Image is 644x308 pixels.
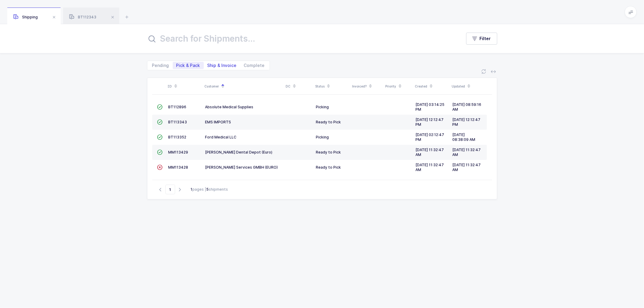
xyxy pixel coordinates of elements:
span: Complete [244,63,265,68]
span:  [157,165,163,170]
span: [DATE] 08:59:16 AM [453,102,482,112]
span:  [157,135,163,139]
div: Updated [452,81,485,91]
span: [PERSON_NAME] Services GMBH (EURO) [205,165,278,170]
b: 1 [191,187,193,192]
span: BT113352 [168,135,187,139]
div: Status [316,81,349,91]
span: Picking [316,135,329,139]
span: Ready to Pick [316,150,341,154]
span: Go to [165,185,175,194]
span: EMS IMPORTS [205,120,231,124]
span:  [157,150,163,154]
span: [DATE] 11:32:47 AM [416,148,444,157]
span: [DATE] 12:12:47 PM [453,117,481,127]
span: [DATE] 11:32:47 AM [453,148,481,157]
div: DC [286,81,312,91]
div: Priority [386,81,412,91]
input: Search for Shipments... [147,31,454,46]
button: Filter [466,33,497,45]
span:  [157,105,163,109]
span: Picking [316,105,329,109]
span: [DATE] 03:14:25 PM [416,102,445,112]
b: 5 [207,187,209,192]
span: Pending [152,63,169,68]
span: Filter [480,36,491,42]
span: BT113343 [168,120,187,124]
span: [DATE] 11:32:47 AM [416,163,444,172]
span: Ship & Invoice [207,63,237,68]
span: Ready to Pick [316,165,341,170]
span: [DATE] 11:32:47 AM [453,163,481,172]
span: BT112896 [168,105,187,109]
span: [DATE] 12:12:47 PM [416,117,444,127]
span: MM113429 [168,150,188,154]
span: [PERSON_NAME] Dental Depot (Euro) [205,150,273,154]
span: Ford Medical LLC [205,135,237,139]
div: ID [168,81,201,91]
div: Customer [205,81,282,91]
div: Created [415,81,448,91]
span: Pick & Pack [176,63,200,68]
span: [DATE] 02:12:47 PM [416,132,444,142]
span: Shipping [13,15,38,19]
span: [DATE] 08:38:09 AM [453,132,476,142]
div: pages | shipments [191,187,228,192]
span: BT112343 [69,15,96,19]
span:  [157,120,163,124]
span: Absolute Medical Supplies [205,105,254,109]
span: Ready to Pick [316,120,341,124]
span: MM113428 [168,165,188,170]
div: Invoiced? [352,81,382,91]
